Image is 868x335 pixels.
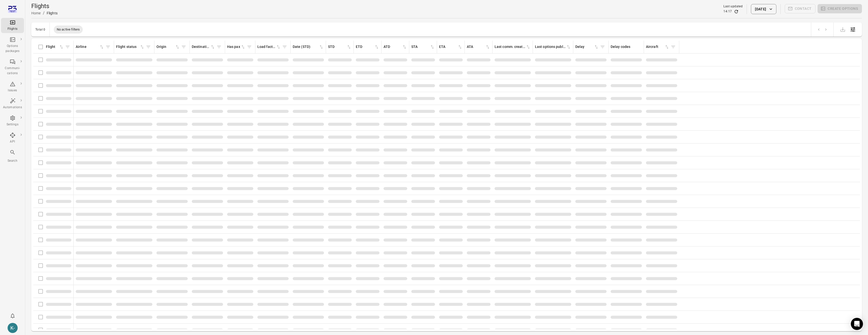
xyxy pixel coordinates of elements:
[76,44,104,50] div: Sort by airline in ascending order
[293,44,324,50] div: Sort by date (STD) in ascending order
[495,44,531,50] div: Sort by last communication created in ascending order
[384,44,407,50] div: Sort by ATD in ascending order
[180,43,187,51] span: Filter by origin
[8,311,18,321] button: Notifications
[35,28,45,31] div: Total 0
[851,318,863,330] div: Open Intercom Messenger
[575,44,599,50] div: Sort by delay in ascending order
[439,44,463,50] div: Sort by ETA in ascending order
[815,26,829,33] nav: pagination navigation
[1,96,24,111] a: Automations
[6,321,20,335] button: Kristinn - avilabs
[47,11,58,16] div: Flights
[838,27,848,32] span: Please make a selection to export
[31,10,58,16] nav: Breadcrumbs
[246,43,253,51] span: Filter by has pax
[3,139,22,144] div: API
[751,4,776,14] button: [DATE]
[1,114,24,129] a: Settings
[848,24,858,35] button: Open table configuration
[192,44,215,50] div: Sort by destination in ascending order
[3,44,22,54] div: Options packages
[723,4,743,9] div: Last updated
[1,18,24,33] a: Flights
[54,27,83,32] span: No active filters
[1,57,24,77] a: Communi-cations
[1,131,24,146] a: API
[3,105,22,110] div: Automations
[734,9,739,14] button: Refresh data
[156,44,180,50] div: Sort by origin in ascending order
[64,43,71,51] span: Filter by flight
[3,158,22,163] div: Search
[1,79,24,95] a: Issues
[227,44,246,50] div: Sort by has pax in ascending order
[3,122,22,127] div: Settings
[31,2,58,10] h1: Flights
[723,9,732,14] div: 14:17
[104,43,112,51] span: Filter by airline
[8,323,18,333] div: K-
[467,44,490,50] div: Sort by ATA in ascending order
[785,4,816,14] span: Please make a selection to create communications
[3,26,22,32] div: Flights
[328,44,351,50] div: Sort by STD in ascending order
[669,43,677,51] span: Filter by aircraft
[1,148,24,165] button: Search
[257,44,281,50] div: Sort by load factor in ascending order
[356,44,379,50] div: Sort by ETD in ascending order
[535,44,571,50] div: Sort by last options package published in ascending order
[281,43,288,51] span: Filter by load factor
[31,11,41,15] a: Home
[3,88,22,93] div: Issues
[145,43,152,51] span: Filter by flight status
[818,4,862,14] span: Please make a selection to create an option package
[599,43,606,51] span: Filter by delay
[646,44,669,50] div: Sort by aircraft in ascending order
[1,35,24,55] a: Options packages
[43,10,45,16] li: /
[611,44,642,50] div: Delay codes
[3,66,22,76] div: Communi-cations
[116,44,145,50] div: Sort by flight status in ascending order
[215,43,223,51] span: Filter by destination
[411,44,435,50] div: Sort by STA in ascending order
[46,44,64,50] div: Sort by flight in ascending order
